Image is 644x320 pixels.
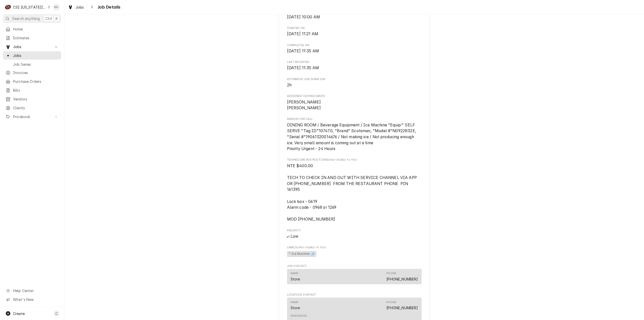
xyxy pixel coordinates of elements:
[328,158,357,161] span: (Only Visible to You)
[287,43,422,54] div: Completed On
[287,251,316,257] span: ² Ice Machine 🧊
[3,51,61,60] a: Jobs
[287,26,422,30] span: Started On
[13,288,58,293] span: Help Center
[287,229,422,239] div: Priority
[3,86,61,94] a: Bills
[287,233,422,239] span: Priority
[13,70,59,75] span: Invoices
[12,16,40,21] span: Search anything
[291,300,300,310] div: Name
[287,269,422,287] div: Job Contact List
[291,300,299,304] div: Name
[3,287,61,295] a: Go to Help Center
[3,14,61,23] button: Search anythingCtrlK
[3,25,61,33] a: Home
[287,48,422,54] span: Completed On
[287,26,422,37] div: Started On
[287,31,422,37] span: Started On
[297,246,326,249] span: (Only Visible to You)
[287,293,422,297] span: Location Contact
[5,4,12,11] div: C
[287,245,422,250] span: Labels
[13,105,59,111] span: Clients
[287,43,422,47] span: Completed On
[287,105,321,110] span: [PERSON_NAME]
[287,65,319,70] span: [DATE] 11:35 AM
[386,300,418,310] div: Phone
[5,4,12,11] div: CSI Kansas City's Avatar
[291,314,307,318] div: Reminders
[287,117,422,152] div: Reason For Call
[287,123,418,151] span: DINING ROOM / Beverage Equipment / Ice Machine "Equip:" SELF SERVE "Tag ID"107470, "Brand" Scotsm...
[287,251,422,258] span: [object Object]
[287,264,422,287] div: Job Contact
[287,49,319,53] span: [DATE] 11:35 AM
[287,163,422,222] span: [object Object]
[66,3,86,11] a: Jobs
[287,77,422,88] div: Estimated Job Duration
[46,16,52,21] span: Ctrl
[386,271,396,275] div: Phone
[13,311,25,316] span: Create
[287,163,418,222] span: NTE $400.00 TECH TO CHECK IN AND OUT WITH SERVICE CHANNEL VIA APP OR [PHONE_NUMBER] FROM THE REST...
[13,79,59,84] span: Purchase Orders
[287,229,422,233] span: Priority
[291,276,300,282] div: Store
[386,306,418,310] a: [PHONE_NUMBER]
[13,297,58,302] span: What's New
[13,62,59,67] span: Job Series
[3,60,61,68] a: Job Series
[287,65,422,71] span: Last Modified
[53,4,60,11] div: Kelsey Hetlage's Avatar
[287,77,422,81] span: Estimated Job Duration
[3,295,61,304] a: Go to What's New
[287,122,422,152] span: Reason For Call
[386,277,418,281] a: [PHONE_NUMBER]
[287,94,422,111] div: Assigned Technician(s)
[3,104,61,112] a: Clients
[3,68,61,77] a: Invoices
[386,271,418,281] div: Phone
[13,53,59,58] span: Jobs
[287,100,321,104] span: [PERSON_NAME]
[13,26,59,32] span: Home
[3,77,61,86] a: Purchase Orders
[56,16,58,21] span: K
[287,158,422,222] div: [object Object]
[287,117,422,121] span: Reason For Call
[75,5,84,10] span: Jobs
[291,271,299,275] div: Name
[96,4,120,11] span: Job Details
[3,34,61,42] a: Estimates
[287,60,422,64] span: Last Modified
[287,14,422,20] span: Scheduled For
[287,233,422,239] div: Low
[88,3,96,11] button: Navigate back
[287,245,422,258] div: [object Object]
[291,305,300,310] div: Store
[291,271,300,281] div: Name
[287,83,292,87] span: 2h
[287,9,422,20] div: Scheduled For
[13,35,59,41] span: Estimates
[13,96,59,102] span: Vendors
[287,94,422,98] span: Assigned Technician(s)
[3,113,61,121] a: Go to Pricebook
[287,60,422,71] div: Last Modified
[386,300,396,304] div: Phone
[13,5,46,10] div: CSI [US_STATE][GEOGRAPHIC_DATA]
[287,158,422,162] span: Technician Instructions
[3,43,61,51] a: Go to Jobs
[13,88,59,93] span: Bills
[287,264,422,268] span: Job Contact
[287,82,422,88] span: Estimated Job Duration
[287,15,320,19] span: [DATE] 10:00 AM
[287,99,422,111] span: Assigned Technician(s)
[3,95,61,103] a: Vendors
[55,311,58,316] span: C
[13,44,51,49] span: Jobs
[53,4,60,11] div: KH
[287,269,422,284] div: Contact
[287,31,318,36] span: [DATE] 11:21 AM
